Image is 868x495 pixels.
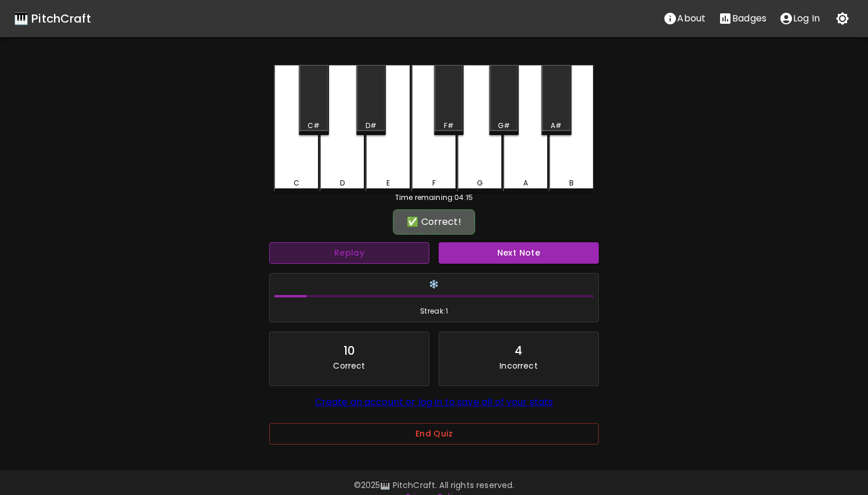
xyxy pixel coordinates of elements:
[269,242,429,264] button: Replay
[333,360,365,372] p: Correct
[366,121,377,131] div: D#
[399,215,469,229] div: ✅ Correct!
[14,9,91,28] a: 🎹 PitchCraft
[569,178,574,188] div: B
[439,242,599,264] button: Next Note
[308,121,320,131] div: C#
[100,479,768,491] p: © 2025 🎹 PitchCraft. All rights reserved.
[269,423,599,445] button: End Quiz
[515,341,522,360] div: 4
[343,341,355,360] div: 10
[274,305,594,317] span: Streak: 1
[732,12,766,26] p: Badges
[657,7,712,30] button: About
[793,12,820,26] p: Log In
[315,395,554,409] a: Create an account or log in to save all of your stats
[477,178,483,188] div: G
[498,121,510,131] div: G#
[274,278,594,291] h6: ❄️
[773,7,826,30] button: account of current user
[340,178,345,188] div: D
[500,360,537,372] p: Incorrect
[386,178,390,188] div: E
[712,7,773,30] button: Stats
[444,121,454,131] div: F#
[677,12,706,26] p: About
[294,178,299,188] div: C
[523,178,528,188] div: A
[274,192,594,203] div: Time remaining: 04:15
[551,121,562,131] div: A#
[432,178,436,188] div: F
